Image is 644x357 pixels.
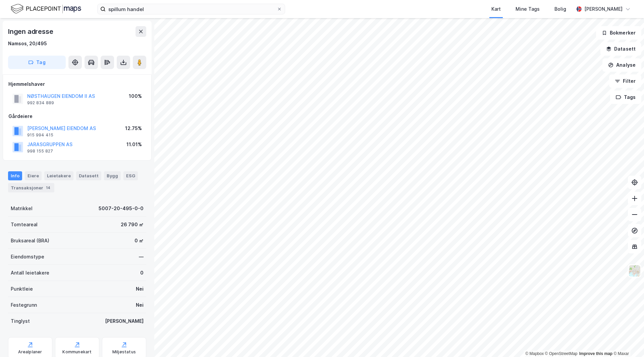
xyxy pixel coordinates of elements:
div: Bygg [104,171,121,180]
div: Mine Tags [516,5,540,13]
div: Info [8,171,22,180]
button: Datasett [600,42,641,56]
img: Z [628,264,641,277]
div: Nei [136,301,144,309]
button: Bokmerker [596,26,641,40]
button: Tag [8,56,66,69]
div: Tomteareal [11,221,38,229]
div: Datasett [76,171,101,180]
div: Kart [491,5,501,13]
div: 11.01% [126,140,142,148]
a: OpenStreetMap [545,351,578,356]
div: Tinglyst [11,317,30,325]
div: Ingen adresse [8,26,54,37]
div: Hjemmelshaver [8,80,146,88]
div: Bruksareal (BRA) [11,237,49,245]
input: Søk på adresse, matrikkel, gårdeiere, leietakere eller personer [106,4,277,14]
div: 0 ㎡ [135,237,144,245]
div: 992 834 889 [27,100,54,106]
div: 12.75% [125,124,142,132]
div: Festegrunn [11,301,37,309]
div: 915 994 415 [27,132,53,138]
button: Tags [610,91,641,104]
div: — [139,253,144,261]
div: Eiere [25,171,42,180]
div: [PERSON_NAME] [105,317,144,325]
a: Improve this map [579,351,612,356]
div: 5007-20-495-0-0 [99,204,144,213]
div: Eiendomstype [11,253,44,261]
a: Mapbox [525,351,544,356]
div: ESG [123,171,138,180]
div: Gårdeiere [8,112,146,120]
div: Nei [136,285,144,293]
div: 14 [45,184,52,191]
div: Leietakere [44,171,73,180]
div: Kontrollprogram for chat [610,325,644,357]
div: [PERSON_NAME] [584,5,623,13]
div: Namsos, 20/495 [8,40,47,48]
div: Bolig [554,5,566,13]
div: Miljøstatus [112,349,136,355]
img: logo.f888ab2527a4732fd821a326f86c7f29.svg [11,3,81,15]
div: Antall leietakere [11,269,49,277]
div: 26 790 ㎡ [121,221,144,229]
div: Punktleie [11,285,33,293]
button: Analyse [602,58,641,72]
div: 0 [140,269,144,277]
div: Matrikkel [11,204,33,213]
div: 100% [129,92,142,100]
button: Filter [609,74,641,88]
div: Kommunekart [62,349,92,355]
div: Transaksjoner [8,183,54,192]
iframe: Chat Widget [610,325,644,357]
div: 998 155 827 [27,148,53,154]
div: Arealplaner [18,349,42,355]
